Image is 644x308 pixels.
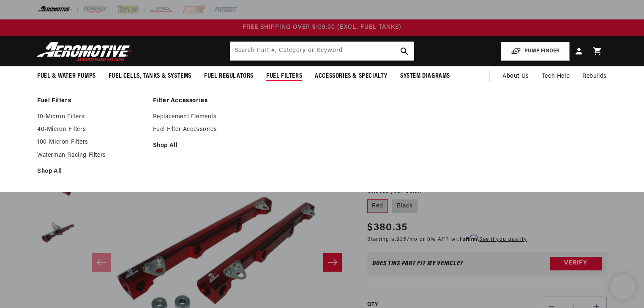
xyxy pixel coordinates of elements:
button: PUMP FINDER [501,42,570,61]
button: Load image 3 in gallery view [37,210,79,253]
span: Fuel & Water Pumps [37,72,96,81]
summary: Fuel Cells, Tanks & Systems [102,66,198,86]
a: Fuel Filters [37,97,145,105]
a: Shop All [37,168,145,175]
a: 10-Micron Filters [37,113,145,121]
label: Red [367,199,388,213]
a: About Us [496,66,535,87]
a: Replacement Elements [153,113,260,121]
button: Slide right [323,253,342,272]
button: search button [395,42,414,60]
span: Fuel Cells, Tanks & Systems [109,72,191,81]
input: Search by Part Number, Category or Keyword [230,42,414,60]
span: $380.35 [367,220,407,235]
a: Waterman Racing Filters [37,152,145,159]
a: Fuel Filter Accessories [153,126,260,134]
summary: System Diagrams [394,66,456,86]
summary: Rebuilds [576,66,613,87]
summary: Fuel Filters [260,66,308,86]
span: FREE SHIPPING OVER $109.00 (EXCL. FUEL TANKS) [243,24,401,30]
span: $35 [397,237,407,242]
img: Aeromotive [34,41,140,61]
label: Black [392,199,418,213]
span: Fuel Regulators [204,72,254,81]
a: Shop All [153,142,260,150]
span: Affirm [463,235,478,241]
button: Slide left [92,253,111,272]
span: Fuel Filters [266,72,302,81]
summary: Tech Help [535,66,576,87]
span: System Diagrams [400,72,450,81]
a: 40-Micron Filters [37,126,145,134]
p: Starting at /mo or 0% APR with . [367,235,527,243]
summary: Fuel & Water Pumps [31,66,102,86]
button: Verify [550,257,602,270]
summary: Fuel Regulators [198,66,260,86]
a: Filter Accessories [153,97,260,105]
span: Rebuilds [582,72,607,81]
span: Accessories & Specialty [315,72,387,81]
div: Does This part fit My vehicle? [372,260,463,267]
a: See if you qualify - Learn more about Affirm Financing (opens in modal) [479,237,527,242]
span: Tech Help [542,72,570,81]
span: About Us [502,73,529,79]
a: 100-Micron Filters [37,139,145,146]
summary: Accessories & Specialty [308,66,394,86]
